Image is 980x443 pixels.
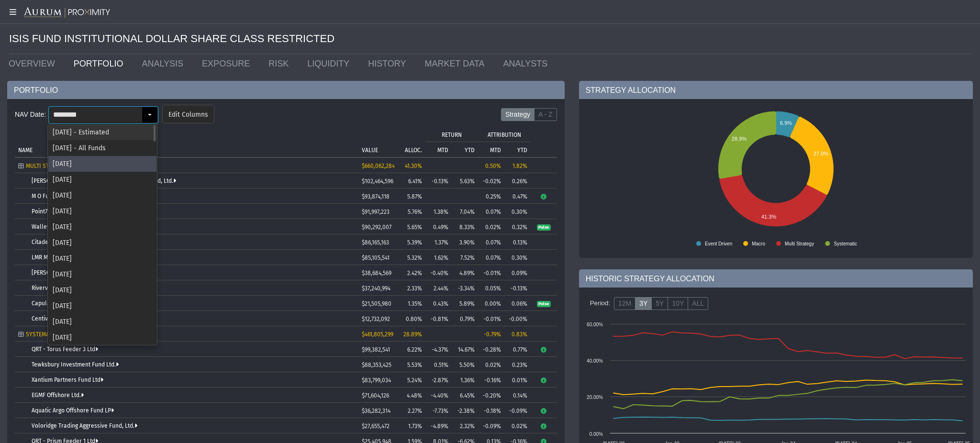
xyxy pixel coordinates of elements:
td: -0.28% [478,342,504,357]
td: -0.81% [425,311,452,326]
a: Walleye Opportunities Fund Ltd [32,223,117,230]
a: EGMF Offshore Ltd. [32,392,84,399]
p: NAME [18,147,33,154]
span: 41.30% [405,163,422,169]
td: 7.04% [452,204,478,219]
span: $93,874,118 [362,193,390,200]
div: 0.50% [481,163,501,169]
td: 0.02% [478,357,504,372]
span: 5.32% [407,255,422,261]
span: $12,732,092 [362,316,390,322]
div: [DATE] [48,251,156,266]
td: -0.09% [478,418,504,433]
td: -0.02% [478,173,504,188]
td: -0.20% [478,388,504,403]
a: LMR Multi-Strategy Fund Limited** [32,254,123,261]
div: Period: [586,295,614,311]
td: -0.01% [478,311,504,326]
div: [DATE] [48,235,156,251]
span: 6.41% [408,178,422,185]
td: 0.47% [504,188,531,204]
td: 14.67% [452,342,478,357]
td: -3.34% [452,280,478,296]
a: [PERSON_NAME] Alpha Strategies Fund Limited [32,269,156,276]
td: -0.40% [425,265,452,280]
text: 41.3% [761,214,776,220]
div: [DATE] [48,266,156,282]
span: 5.39% [407,239,422,246]
div: ISIS FUND INSTITUTIONAL DOLLAR SHARE CLASS RESTRICTED [9,24,973,54]
span: $38,684,569 [362,270,391,277]
p: ALLOC. [405,147,422,154]
td: 4.89% [452,265,478,280]
td: -2.87% [425,372,452,388]
td: Column VALUE [358,126,394,157]
div: -0.79% [481,331,501,338]
div: [DATE] [48,172,156,188]
span: $71,604,126 [362,392,389,399]
td: Column MTD [425,142,452,157]
td: -0.18% [478,403,504,418]
td: -0.01% [478,265,504,280]
td: -2.38% [452,403,478,418]
td: 0.13% [504,234,531,250]
div: [DATE] [48,314,156,330]
a: Citadel Kensington Global Strategies Fund Ltd. [32,239,156,245]
label: ALL [688,297,708,310]
span: 2.27% [408,408,422,414]
span: $83,799,034 [362,377,391,384]
a: M O Fund [32,193,56,199]
span: MULTI STRATEGY [26,163,68,169]
a: Riverview Omni Offshore Fund (Cayman) Ltd. [32,285,151,291]
div: [DATE] - All Funds [48,140,156,156]
td: 0.79% [452,311,478,326]
div: [DATE] [48,282,156,298]
span: 6.22% [407,346,422,353]
label: 3Y [635,297,652,310]
a: PORTFOLIO [67,54,135,73]
td: 0.00% [478,296,504,311]
td: Column NAME [15,126,358,157]
td: 2.44% [425,280,452,296]
td: 0.25% [478,188,504,204]
td: -0.09% [504,403,531,418]
text: 20.00% [587,395,603,400]
td: -0.00% [504,311,531,326]
div: [DATE] [48,219,156,235]
div: Select [142,107,158,123]
a: Aquatic Argo Offshore Fund LP [32,407,114,414]
div: HISTORIC STRATEGY ALLOCATION [579,269,973,288]
div: Dropdown [47,124,157,345]
span: $37,240,994 [362,285,390,292]
div: NAV Date: [15,106,48,123]
td: 0.01% [504,372,531,388]
td: 0.14% [504,388,531,403]
span: Pulse [537,224,551,231]
td: Column MTD [478,142,504,157]
label: Strategy [501,108,535,122]
td: 5.89% [452,296,478,311]
td: 1.38% [425,204,452,219]
td: 0.02% [504,418,531,433]
a: Capula Multi Strategy Fund Limited [32,300,126,307]
div: [DATE] [48,298,156,314]
div: [DATE] - Estimated [48,124,156,140]
p: YTD [517,147,527,154]
span: 5.24% [407,377,422,384]
span: SYSTEMATIC [26,331,57,338]
td: 0.32% [504,219,531,234]
label: 12M [614,297,635,310]
span: $91,997,223 [362,209,390,215]
td: 0.09% [504,265,531,280]
a: Pulse [537,300,551,307]
label: A - Z [534,108,557,122]
span: 5.87% [407,193,422,200]
p: RETURN [442,132,462,138]
div: 1.82% [508,163,527,169]
a: Tewksbury Investment Fund Ltd. [32,361,119,368]
td: 0.49% [425,219,452,234]
a: OVERVIEW [1,54,67,73]
span: $99,382,541 [362,346,390,353]
span: 4.48% [407,392,422,399]
span: 1.73% [408,423,422,430]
